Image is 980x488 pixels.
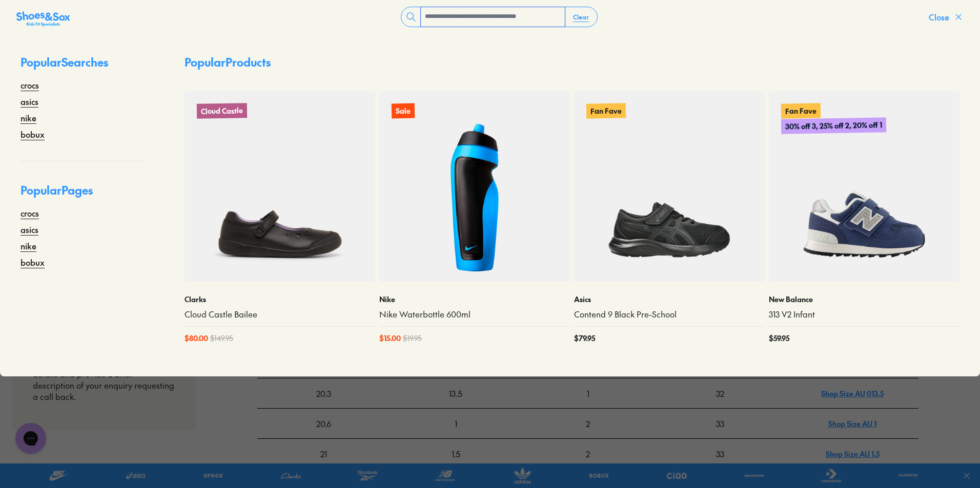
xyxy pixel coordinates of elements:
[655,379,786,408] div: 32
[10,419,51,457] iframe: Gorgias live chat messenger
[769,333,789,344] span: $ 59.95
[185,54,271,71] p: Popular Products
[769,294,959,305] p: New Balance
[258,379,389,408] div: 20.3
[21,112,36,124] a: nike
[403,333,422,344] span: $ 19.95
[185,309,375,320] a: Cloud Castle Bailee
[185,91,375,282] a: Cloud Castle
[655,439,786,468] div: 33
[522,409,654,438] div: 2
[21,256,45,268] a: bobux
[21,128,45,140] a: bobux
[655,409,786,438] div: 33
[390,409,521,438] div: 1
[929,11,949,23] span: Close
[828,418,876,429] a: Shop Size AU 1
[16,11,70,27] img: SNS_Logo_Responsive.svg
[197,103,247,119] p: Cloud Castle
[929,6,964,28] button: Close
[390,379,521,408] div: 13.5
[769,91,959,282] a: Fan Fave30% off 3, 25% off 2, 20% off 1
[21,182,144,207] p: Popular Pages
[574,294,765,305] p: Asics
[379,333,401,344] span: $ 15.00
[185,333,208,344] span: $ 80.00
[769,309,959,320] a: 313 V2 Infant
[21,207,39,219] a: crocs
[258,439,389,468] div: 21
[21,79,39,91] a: crocs
[379,294,570,305] p: Nike
[574,309,765,320] a: Contend 9 Black Pre-School
[210,333,233,344] span: $ 149.95
[379,91,570,282] a: Sale
[522,379,654,408] div: 1
[21,223,38,236] a: asics
[826,449,880,459] a: Shop Size AU 1.5
[821,388,884,398] a: Shop Size AU 013.5
[522,439,654,468] div: 2
[185,294,375,305] p: Clarks
[16,9,70,25] a: Shoes &amp; Sox
[586,103,626,118] p: Fan Fave
[21,54,144,79] p: Popular Searches
[781,103,821,118] p: Fan Fave
[379,309,570,320] a: Nike Waterbottle 600ml
[781,117,886,134] p: 30% off 3, 25% off 2, 20% off 1
[392,103,415,119] p: Sale
[21,240,36,252] a: nike
[258,409,389,438] div: 20.6
[390,439,521,468] div: 1.5
[565,8,597,26] button: Clear
[574,333,595,344] span: $ 79.95
[574,91,765,282] a: Fan Fave
[21,95,38,108] a: asics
